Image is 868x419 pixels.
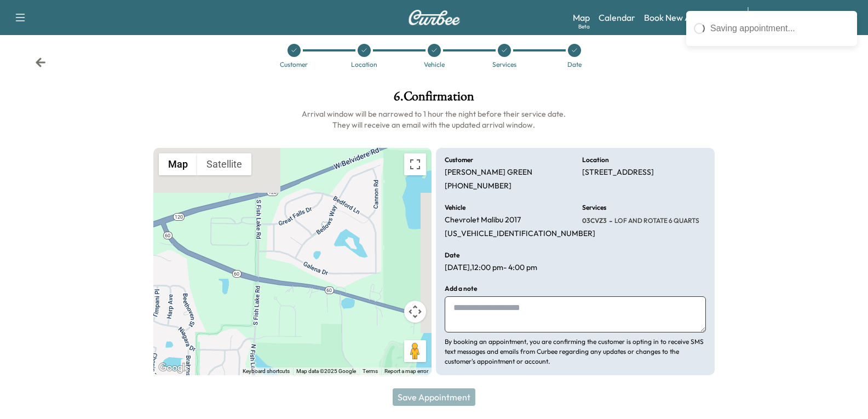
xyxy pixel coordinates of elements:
button: Show street map [159,153,197,175]
a: Open this area in Google Maps (opens a new window) [156,361,192,375]
div: Vehicle [424,61,445,68]
p: Chevrolet Malibu 2017 [445,215,521,225]
div: Customer [280,61,308,68]
div: Back [35,57,46,68]
a: Report a map error [384,368,428,374]
div: Date [567,61,582,68]
button: Show satellite imagery [197,153,251,175]
span: Map data ©2025 Google [296,368,356,374]
div: Saving appointment... [710,22,849,35]
h1: 6 . Confirmation [153,90,715,108]
p: [DATE] , 12:00 pm - 4:00 pm [445,263,537,273]
a: MapBeta [573,11,590,24]
a: Book New Appointment [644,11,737,24]
p: By booking an appointment, you are confirming the customer is opting in to receive SMS text messa... [445,337,705,366]
div: Location [351,61,377,68]
button: Map camera controls [404,301,426,323]
h6: Location [582,157,609,163]
p: [US_VEHICLE_IDENTIFICATION_NUMBER] [445,229,595,239]
img: Curbee Logo [408,10,461,25]
a: Calendar [599,11,635,24]
a: Terms (opens in new tab) [363,368,378,374]
button: Keyboard shortcuts [243,368,290,375]
h6: Arrival window will be narrowed to 1 hour the night before their service date. They will receive ... [153,108,715,130]
button: Toggle fullscreen view [404,153,426,175]
span: - [607,215,612,226]
span: 03CVZ3 [582,216,607,225]
p: [STREET_ADDRESS] [582,168,654,177]
p: [PERSON_NAME] GREEN [445,168,532,177]
img: Google [156,361,192,375]
div: Services [492,61,516,68]
span: LOF AND ROTATE 6 QUARTS [612,216,699,225]
h6: Add a note [445,285,477,292]
h6: Services [582,204,606,211]
h6: Date [445,252,459,259]
h6: Vehicle [445,204,465,211]
div: Beta [578,22,590,31]
h6: Customer [445,157,473,163]
button: Drag Pegman onto the map to open Street View [404,340,426,362]
p: [PHONE_NUMBER] [445,181,511,191]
